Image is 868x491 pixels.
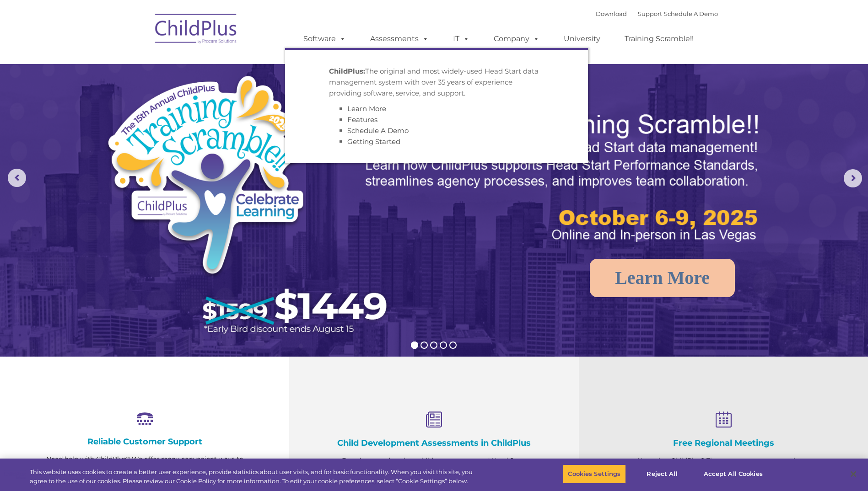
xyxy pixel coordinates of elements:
h4: Reliable Customer Support [46,437,243,447]
a: Support [638,10,662,17]
h4: Free Regional Meetings [625,438,822,448]
button: Accept All Cookies [699,464,768,484]
a: Schedule A Demo [347,126,409,135]
a: Features [347,115,377,124]
p: Experience and analyze child assessments and Head Start data management in one system with zero c... [335,455,533,489]
a: Getting Started [347,137,400,146]
button: Cookies Settings [563,464,625,484]
a: University [555,30,609,48]
strong: ChildPlus: [329,67,365,75]
font: | [596,10,718,17]
a: IT [444,30,479,48]
span: Phone number [127,98,166,105]
div: This website uses cookies to create a better user experience, provide statistics about user visit... [30,468,477,486]
a: Company [485,30,549,48]
a: Software [294,30,355,48]
p: Not using ChildPlus? These are a great opportunity to network and learn from ChildPlus users. Fin... [625,455,822,489]
p: Need help with ChildPlus? We offer many convenient ways to contact our amazing Customer Support r... [46,454,243,488]
a: Schedule A Demo [664,10,718,17]
h4: Child Development Assessments in ChildPlus [335,438,533,448]
button: Reject All [634,464,691,484]
a: Learn More [590,259,735,297]
p: The original and most widely-used Head Start data management system with over 35 years of experie... [329,66,544,99]
a: Training Scramble!! [615,30,703,48]
a: Assessments [361,30,438,48]
button: Close [843,464,863,484]
a: Download [596,10,627,17]
img: ChildPlus by Procare Solutions [151,7,242,53]
a: Learn More [347,104,386,113]
span: Last name [127,60,155,67]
